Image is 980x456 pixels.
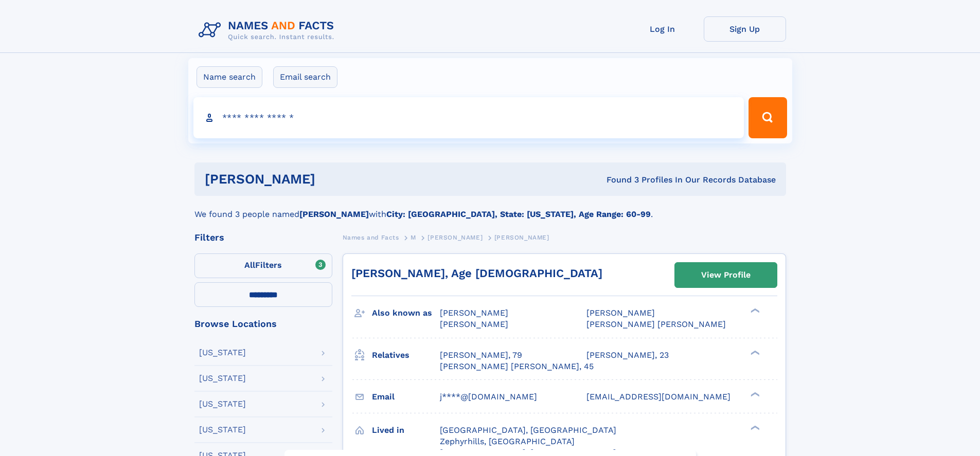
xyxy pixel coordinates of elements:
[440,319,508,329] span: [PERSON_NAME]
[372,304,440,322] h3: Also known as
[372,388,440,406] h3: Email
[440,361,594,372] a: [PERSON_NAME] [PERSON_NAME], 45
[427,234,483,241] span: [PERSON_NAME]
[586,350,669,361] a: [PERSON_NAME], 23
[199,400,246,408] div: [US_STATE]
[748,391,760,397] div: ❯
[440,436,575,446] span: Zephyrhills, [GEOGRAPHIC_DATA]
[273,66,337,88] label: Email search
[411,234,416,241] span: M
[194,319,332,329] div: Browse Locations
[194,253,332,278] label: Filters
[440,425,616,435] span: [GEOGRAPHIC_DATA], [GEOGRAPHIC_DATA]
[494,234,549,241] span: [PERSON_NAME]
[427,231,483,244] a: [PERSON_NAME]
[199,374,246,382] div: [US_STATE]
[199,349,246,357] div: [US_STATE]
[749,97,787,138] button: Search Button
[386,209,651,219] b: City: [GEOGRAPHIC_DATA], State: [US_STATE], Age Range: 60-99
[194,16,343,44] img: Logo Names and Facts
[621,16,704,42] a: Log In
[748,307,760,314] div: ❯
[244,260,255,270] span: All
[351,267,602,280] a: [PERSON_NAME], Age [DEMOGRAPHIC_DATA]
[372,346,440,364] h3: Relatives
[586,308,655,318] span: [PERSON_NAME]
[704,16,786,42] a: Sign Up
[586,319,726,329] span: [PERSON_NAME] [PERSON_NAME]
[372,422,440,439] h3: Lived in
[199,426,246,434] div: [US_STATE]
[193,97,744,138] input: search input
[194,233,332,242] div: Filters
[194,196,786,221] div: We found 3 people named with .
[440,350,522,361] a: [PERSON_NAME], 79
[461,174,776,186] div: Found 3 Profiles In Our Records Database
[411,231,416,244] a: M
[748,349,760,356] div: ❯
[586,392,730,402] span: [EMAIL_ADDRESS][DOMAIN_NAME]
[675,263,777,287] a: View Profile
[197,66,262,88] label: Name search
[343,231,399,244] a: Names and Facts
[701,263,751,287] div: View Profile
[748,424,760,431] div: ❯
[440,308,508,318] span: [PERSON_NAME]
[205,173,461,186] h1: [PERSON_NAME]
[299,209,369,219] b: [PERSON_NAME]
